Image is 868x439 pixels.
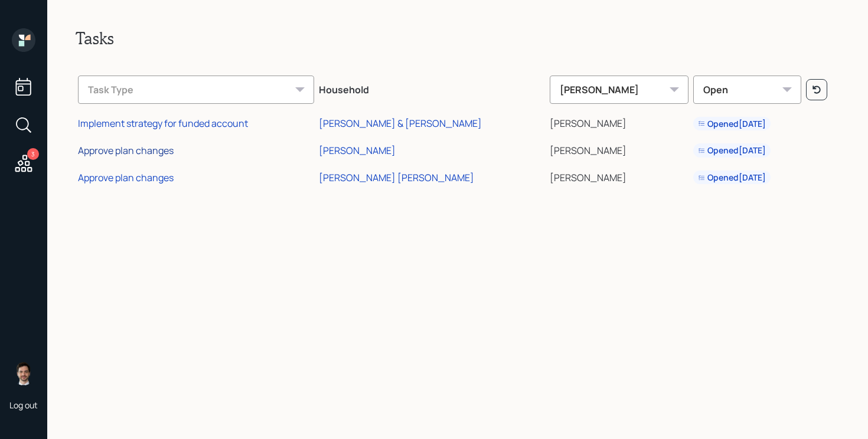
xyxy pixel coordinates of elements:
div: 3 [27,148,39,160]
div: Approve plan changes [78,144,174,157]
h2: Tasks [76,28,840,48]
div: Opened [DATE] [698,145,766,156]
td: [PERSON_NAME] [547,109,691,136]
div: [PERSON_NAME] [319,144,396,157]
div: [PERSON_NAME] & [PERSON_NAME] [319,117,482,130]
div: [PERSON_NAME] [550,76,688,104]
div: Open [693,76,802,104]
td: [PERSON_NAME] [547,135,691,162]
div: Opened [DATE] [698,172,766,184]
div: Approve plan changes [78,171,174,184]
div: Log out [9,399,38,411]
img: jonah-coleman-headshot.png [12,362,35,385]
td: [PERSON_NAME] [547,162,691,189]
div: Opened [DATE] [698,118,766,130]
div: Implement strategy for funded account [78,117,248,130]
th: Household [316,67,547,109]
div: [PERSON_NAME] [PERSON_NAME] [319,171,474,184]
div: Task Type [78,76,314,104]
